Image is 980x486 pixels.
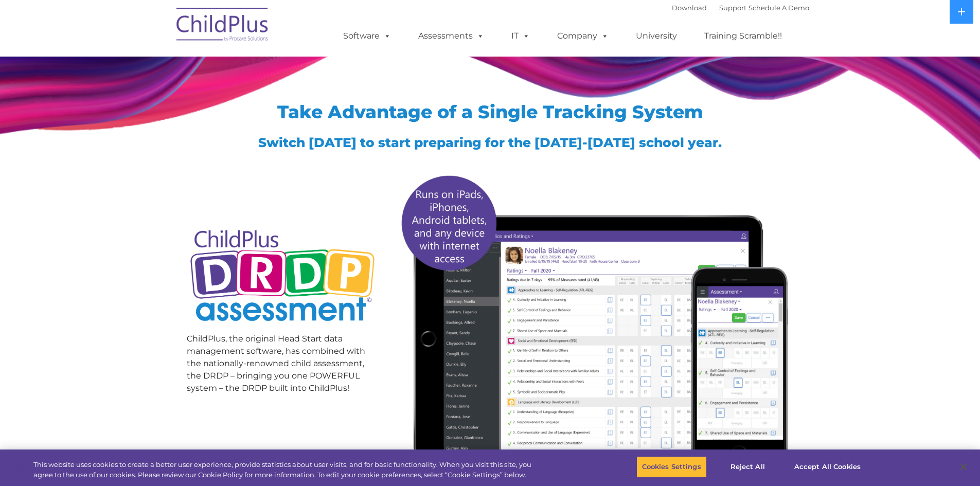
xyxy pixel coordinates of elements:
[258,135,722,150] span: Switch [DATE] to start preparing for the [DATE]-[DATE] school year.
[719,4,746,12] a: Support
[333,26,401,46] a: Software
[33,460,539,480] div: This website uses cookies to create a better user experience, provide statistics about user visit...
[716,456,780,478] button: Reject All
[952,456,975,478] button: Close
[277,101,703,123] span: Take Advantage of a Single Tracking System
[547,26,619,46] a: Company
[187,334,365,393] span: ChildPlus, the original Head Start data management software, has combined with the nationally-ren...
[171,1,274,52] img: ChildPlus by Procare Solutions
[394,167,794,473] img: All-devices
[187,219,379,335] img: Copyright - DRDP Logo
[636,456,707,478] button: Cookies Settings
[501,26,540,46] a: IT
[694,26,792,46] a: Training Scramble!!
[672,4,809,12] font: |
[789,456,866,478] button: Accept All Cookies
[749,4,809,12] a: Schedule A Demo
[408,26,494,46] a: Assessments
[672,4,707,12] a: Download
[626,26,687,46] a: University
